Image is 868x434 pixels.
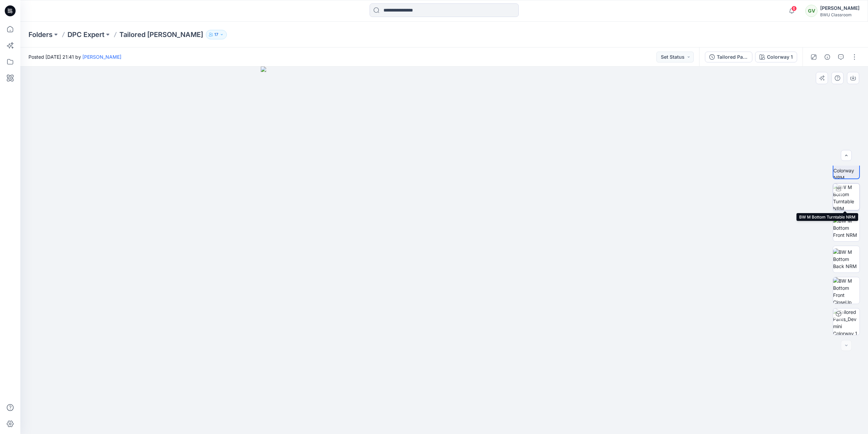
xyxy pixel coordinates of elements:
button: Tailored Pants_Devmini [705,52,752,62]
button: Colorway 1 [755,52,797,62]
img: BW M Bottom Back NRM [833,248,860,270]
div: GV [805,5,817,17]
img: BW M Bottom Front CloseUp NRM [833,277,860,304]
div: Tailored Pants_Devmini [717,53,748,61]
p: 17 [214,31,218,38]
span: Posted [DATE] 21:41 by [28,53,121,60]
p: Tailored [PERSON_NAME] [119,30,203,39]
a: DPC Expert [67,30,104,39]
button: 17 [206,30,227,39]
img: BW M Bottom Colorway NRM [833,153,859,178]
div: BWU Classroom [820,12,860,17]
img: eyJhbGciOiJIUzI1NiIsImtpZCI6IjAiLCJzbHQiOiJzZXMiLCJ0eXAiOiJKV1QifQ.eyJkYXRhIjp7InR5cGUiOiJzdG9yYW... [261,67,628,434]
button: Details [822,52,833,62]
a: [PERSON_NAME] [82,54,121,60]
img: BW M Bottom Turntable NRM [833,184,860,210]
div: Colorway 1 [767,53,793,61]
div: [PERSON_NAME] [820,4,860,12]
a: Folders [28,30,53,39]
img: Tailored Pants_Devmini Colorway 1 [833,308,860,335]
img: BW M Bottom Front NRM [833,217,860,239]
span: 6 [791,6,797,11]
